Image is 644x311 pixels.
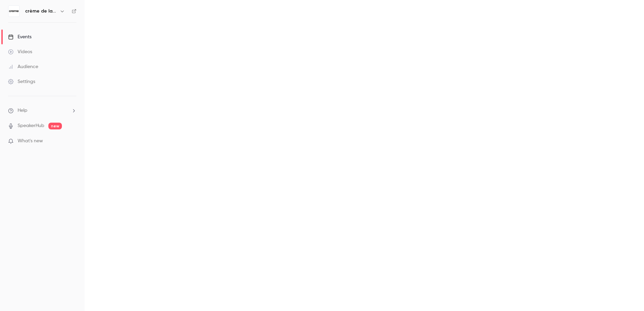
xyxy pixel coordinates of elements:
[8,63,38,70] div: Audience
[25,8,57,15] h6: crème de la crème
[8,6,19,17] img: crème de la crème
[18,138,43,145] span: What's new
[18,107,27,114] span: Help
[18,122,44,129] a: SpeakerHub
[48,123,62,129] span: new
[8,78,35,85] div: Settings
[8,48,32,55] div: Videos
[8,34,31,40] div: Events
[8,107,76,114] li: help-dropdown-opener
